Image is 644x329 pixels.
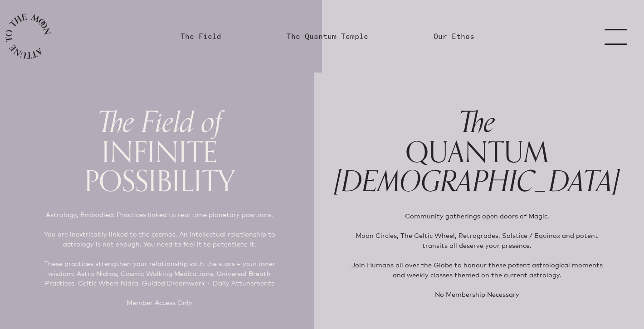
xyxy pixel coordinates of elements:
[459,99,495,146] span: The
[334,107,620,197] h1: QUANTUM
[434,31,474,42] a: Our Ethos
[349,211,605,299] p: Community gatherings open doors of Magic. Moon Circles, The Celtic Wheel, Retrogrades, Solstice /...
[98,99,221,146] span: The Field of
[334,158,620,206] span: [DEMOGRAPHIC_DATA]
[24,107,294,195] h1: INFINITE POSSIBILITY
[287,31,368,42] a: The Quantum Temple
[181,31,221,42] a: The Field
[39,210,280,308] p: Astrology, Embodied: Practices linked to real time planetary positions. You are inextricably link...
